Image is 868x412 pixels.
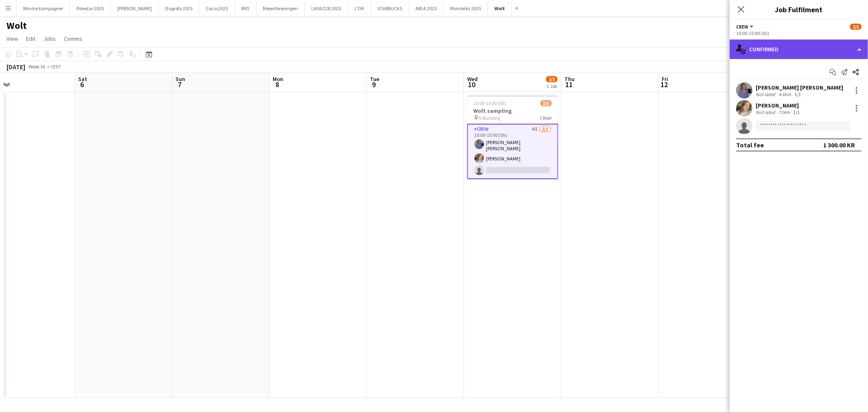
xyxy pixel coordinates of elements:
div: Confirmed [730,39,868,59]
span: Crew [736,24,748,30]
span: 10 [466,80,478,89]
span: 12 [660,80,668,89]
div: Total fee [736,141,764,149]
button: [PERSON_NAME] [111,0,159,16]
h3: Wolt sampling [467,107,558,114]
span: 2/3 [540,100,552,106]
button: Cocio 2025 [199,0,235,16]
div: Not rated [756,91,777,97]
button: LAVAZZA 2025 [305,0,348,16]
button: Mindre kampagner [17,0,70,16]
button: Polestar 2025 [70,0,111,16]
a: Comms [61,33,85,44]
span: Comms [64,35,82,42]
div: CEST [50,64,61,70]
span: Sat [78,75,87,83]
span: Week 36 [27,64,47,70]
span: S-Building [479,115,501,121]
span: 10:00-15:00 (5h) [474,100,507,106]
span: Edit [26,35,35,42]
span: Sun [175,75,185,83]
span: 9 [369,80,379,89]
div: 1 Job [547,83,557,89]
app-job-card: 10:00-15:00 (5h)2/3Wolt sampling S-Building1 RoleCrew4I2/310:00-15:00 (5h)[PERSON_NAME] [PERSON_N... [467,95,558,179]
button: Wolt [488,0,512,16]
span: Tue [370,75,379,83]
a: Jobs [40,33,59,44]
span: 1 Role [540,115,552,121]
span: View [7,35,18,42]
div: [PERSON_NAME] [PERSON_NAME] [756,84,843,91]
button: STARBUCKS [371,0,409,16]
span: 2/3 [546,76,558,82]
div: 1 300.00 KR [823,141,855,149]
app-skills-label: 1/1 [793,109,800,115]
div: 724m [777,109,791,115]
span: 2/3 [850,24,861,30]
span: Thu [564,75,575,83]
span: Mon [273,75,283,83]
button: ARLA 2025 [409,0,444,16]
span: Jobs [44,35,56,42]
div: 4.6km [777,91,793,97]
span: 7 [174,80,185,89]
button: BYD [235,0,256,16]
app-skills-label: 1/1 [794,91,801,97]
button: Crew [736,24,755,30]
h1: Wolt [7,20,27,32]
button: Mondeléz 2025 [444,0,488,16]
button: L'OR [348,0,371,16]
span: 6 [77,80,87,89]
app-card-role: Crew4I2/310:00-15:00 (5h)[PERSON_NAME] [PERSON_NAME][PERSON_NAME] [467,124,558,179]
div: [PERSON_NAME] [756,102,801,109]
h3: Job Fulfilment [730,4,868,15]
button: Dagrofa 2025 [159,0,199,16]
span: Wed [467,75,478,83]
a: View [3,33,21,44]
div: 10:00-15:00 (5h) [736,30,861,36]
div: [DATE] [7,63,25,71]
button: Mejeriforeningen [256,0,305,16]
span: 11 [563,80,575,89]
a: Edit [23,33,39,44]
span: 8 [271,80,283,89]
div: Not rated [756,109,777,115]
span: Fri [662,75,668,83]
